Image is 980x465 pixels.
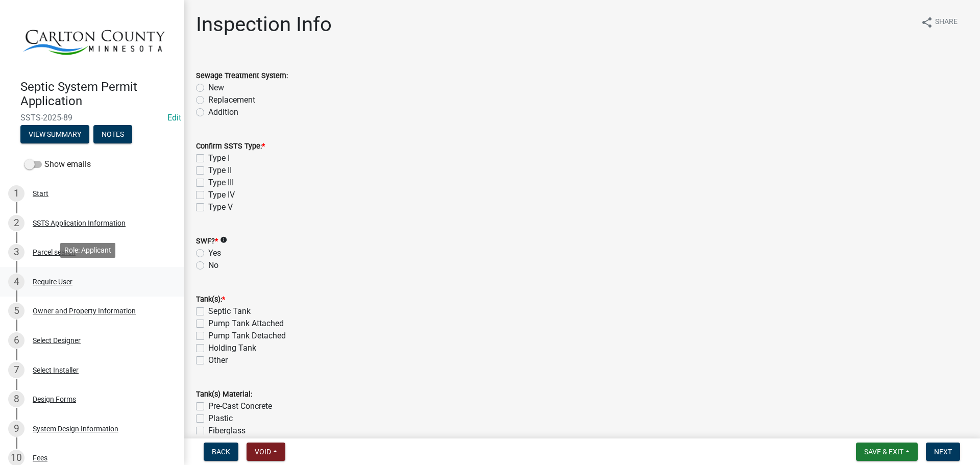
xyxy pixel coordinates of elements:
button: Notes [93,125,132,143]
label: Pump Tank Attached [208,317,284,330]
span: Next [934,448,952,456]
img: Carlton County, Minnesota [20,11,167,69]
label: Septic Tank [208,305,251,317]
div: Design Forms [33,396,76,403]
div: SSTS Application Information [33,219,126,227]
a: Edit [167,113,181,123]
label: Tank(s) Material: [196,391,252,398]
label: Replacement [208,94,255,106]
span: Back [212,448,230,456]
label: Holding Tank [208,342,256,354]
div: System Design Information [33,425,118,432]
label: Type II [208,164,232,177]
span: Save & Exit [864,448,903,456]
div: 4 [8,274,24,290]
label: Tank(s): [196,296,225,303]
div: 5 [8,303,24,319]
label: Type V [208,201,233,213]
button: shareShare [913,12,966,32]
div: 2 [8,215,24,231]
label: New [208,82,224,94]
div: Select Designer [33,337,81,344]
button: Next [926,443,960,461]
label: Show emails [24,158,91,170]
wm-modal-confirm: Notes [93,131,132,139]
label: Pre-Cast Concrete [208,400,272,412]
label: SWF? [196,238,218,245]
label: Type III [208,177,234,189]
h1: Inspection Info [196,12,332,37]
label: Fiberglass [208,425,246,437]
button: Void [247,443,285,461]
i: share [921,16,933,29]
wm-modal-confirm: Summary [20,131,89,139]
div: Role: Applicant [60,243,115,258]
div: Select Installer [33,366,79,374]
span: Void [255,448,271,456]
label: Pump Tank Detached [208,330,286,342]
div: Fees [33,454,47,461]
div: 6 [8,332,24,349]
label: Plastic [208,412,233,425]
label: Other [208,354,228,366]
i: info [220,236,227,243]
div: Require User [33,278,72,285]
div: Parcel search [33,249,76,256]
div: 8 [8,391,24,407]
span: SSTS-2025-89 [20,113,163,123]
div: 1 [8,185,24,202]
div: Owner and Property Information [33,307,136,314]
span: Share [935,16,958,29]
wm-modal-confirm: Edit Application Number [167,113,181,123]
label: No [208,259,218,272]
div: 9 [8,421,24,437]
label: Sewage Treatment System: [196,72,288,80]
div: Start [33,190,48,197]
button: Save & Exit [856,443,918,461]
div: 3 [8,244,24,260]
label: Yes [208,247,221,259]
label: Type I [208,152,230,164]
button: Back [204,443,238,461]
label: Addition [208,106,238,118]
label: Confirm SSTS Type: [196,143,265,150]
h4: Septic System Permit Application [20,80,176,109]
label: Type IV [208,189,235,201]
div: 7 [8,362,24,378]
button: View Summary [20,125,89,143]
